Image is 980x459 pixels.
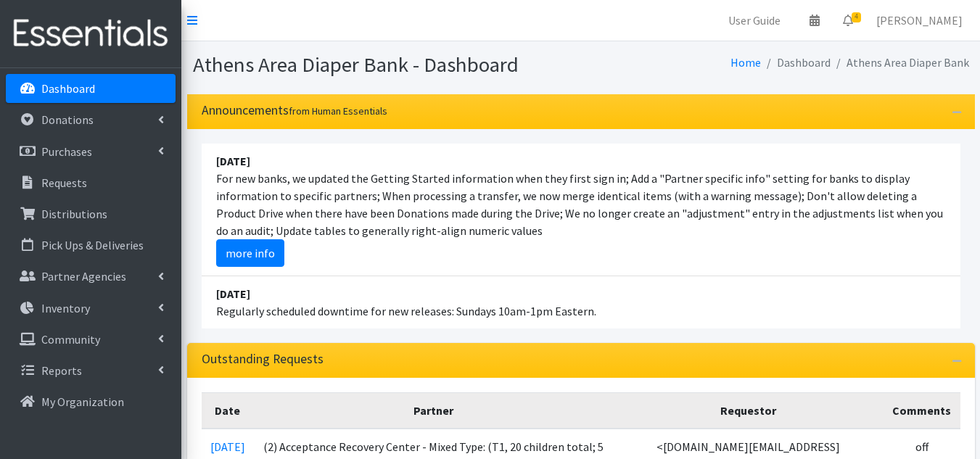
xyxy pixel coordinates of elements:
p: Distributions [41,207,107,221]
a: Distributions [6,199,176,228]
th: Comments [884,392,960,429]
a: My Organization [6,387,176,416]
p: Dashboard [41,81,95,96]
th: Requestor [614,392,884,429]
th: Date [202,392,254,429]
p: Partner Agencies [41,269,126,284]
img: HumanEssentials [6,9,176,58]
a: Dashboard [6,74,176,103]
p: Requests [41,175,87,190]
li: Dashboard [761,52,831,73]
a: more info [216,239,284,267]
p: My Organization [41,394,124,409]
h1: Athens Area Diaper Bank - Dashboard [193,52,576,78]
a: Pick Ups & Deliveries [6,231,176,260]
th: Partner [254,392,614,429]
p: Reports [41,363,82,378]
a: Donations [6,105,176,134]
a: Partner Agencies [6,262,176,291]
a: Inventory [6,294,176,323]
h3: Announcements [202,103,387,118]
a: Reports [6,356,176,385]
p: Pick Ups & Deliveries [41,238,144,252]
h3: Outstanding Requests [202,352,324,367]
p: Donations [41,112,94,127]
strong: [DATE] [216,154,250,168]
a: Requests [6,168,176,197]
p: Community [41,332,100,347]
li: For new banks, we updated the Getting Started information when they first sign in; Add a "Partner... [202,144,960,276]
small: from Human Essentials [289,104,387,117]
p: Purchases [41,144,92,159]
span: 4 [852,12,861,22]
strong: [DATE] [216,286,250,301]
a: [PERSON_NAME] [865,6,974,35]
li: Regularly scheduled downtime for new releases: Sundays 10am-1pm Eastern. [202,276,960,328]
a: User Guide [717,6,792,35]
a: 4 [831,6,865,35]
a: [DATE] [210,439,245,454]
a: Home [730,55,761,70]
a: Purchases [6,137,176,166]
li: Athens Area Diaper Bank [831,52,969,73]
a: Community [6,325,176,354]
p: Inventory [41,301,90,315]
